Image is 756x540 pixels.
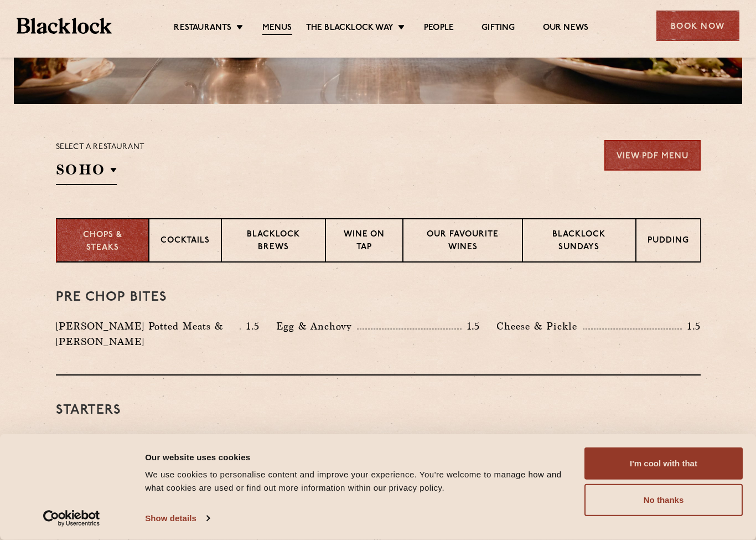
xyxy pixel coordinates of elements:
[276,318,357,334] p: Egg & Anchovy
[337,229,391,255] p: Wine on Tap
[56,160,117,185] h2: SOHO
[56,290,701,305] h3: Pre Chop Bites
[584,448,743,480] button: I'm cool with that
[534,229,624,255] p: Blacklock Sundays
[496,318,583,334] p: Cheese & Pickle
[233,229,314,255] p: Blacklock Brews
[415,229,511,255] p: Our favourite wines
[682,319,701,333] p: 1.5
[460,432,480,446] p: 8.5
[584,484,743,516] button: No thanks
[424,23,454,34] a: People
[481,23,515,34] a: Gifting
[676,432,700,446] p: 10.5
[56,431,163,447] p: Mushrooms on Toast
[160,235,210,249] p: Cocktails
[145,468,572,495] div: We use cookies to personalise content and improve your experience. You're welcome to manage how a...
[496,431,587,447] p: Crayfish Cocktail
[23,510,120,527] a: Usercentrics Cookiebot - opens in a new window
[241,319,260,333] p: 1.5
[648,235,689,249] p: Pudding
[262,23,292,35] a: Menus
[276,431,379,447] p: Pig's Head on Toast
[56,403,701,418] h3: Starters
[145,450,572,464] div: Our website uses cookies
[68,229,137,254] p: Chops & Steaks
[543,23,589,34] a: Our News
[656,11,739,41] div: Book Now
[604,140,701,171] a: View PDF Menu
[145,510,209,527] a: Show details
[248,432,260,446] p: 8
[462,319,480,333] p: 1.5
[306,23,393,34] a: The Blacklock Way
[56,318,240,349] p: [PERSON_NAME] Potted Meats & [PERSON_NAME]
[174,23,231,34] a: Restaurants
[56,140,145,155] p: Select a restaurant
[17,18,112,34] img: BL_Textured_Logo-footer-cropped.svg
